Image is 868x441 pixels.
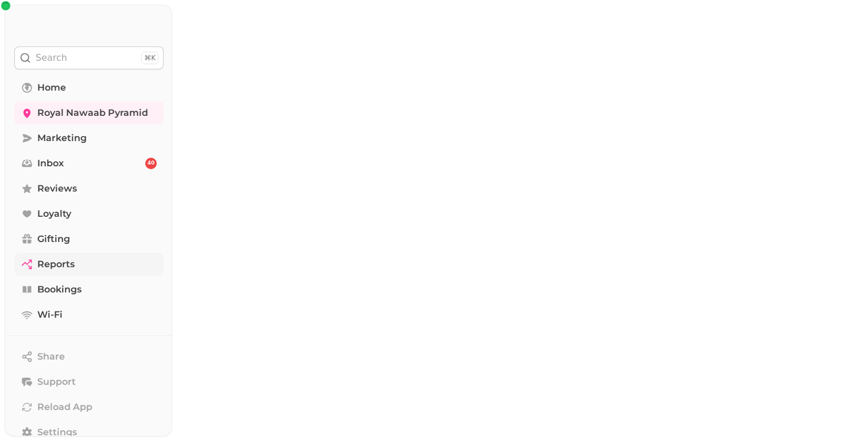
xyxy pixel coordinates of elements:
a: Reviews [14,177,164,200]
a: Reports [14,253,164,276]
span: Bookings [37,283,82,296]
a: Gifting [14,228,164,251]
span: Support [37,375,76,389]
div: ⌘K [141,52,158,64]
span: Royal Nawaab Pyramid [37,106,148,120]
span: Reviews [37,182,77,196]
button: Reload App [14,396,164,419]
span: Marketing [37,131,87,145]
span: 40 [148,159,155,167]
span: Reload App [37,400,92,414]
span: Wi-Fi [37,308,63,322]
span: Settings [37,426,77,439]
a: Wi-Fi [14,303,164,326]
a: Inbox40 [14,152,164,175]
span: Share [37,350,65,364]
a: Loyalty [14,202,164,225]
a: Home [14,76,164,99]
a: Bookings [14,278,164,301]
span: Reports [37,257,75,271]
a: Marketing [14,127,164,150]
span: Home [37,81,66,95]
p: Search [36,51,67,65]
span: Loyalty [37,207,71,221]
button: Support [14,370,164,393]
span: Gifting [37,232,70,246]
button: Share [14,345,164,368]
a: Royal Nawaab Pyramid [14,102,164,124]
button: Search⌘K [14,46,164,69]
span: Inbox [37,157,64,170]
